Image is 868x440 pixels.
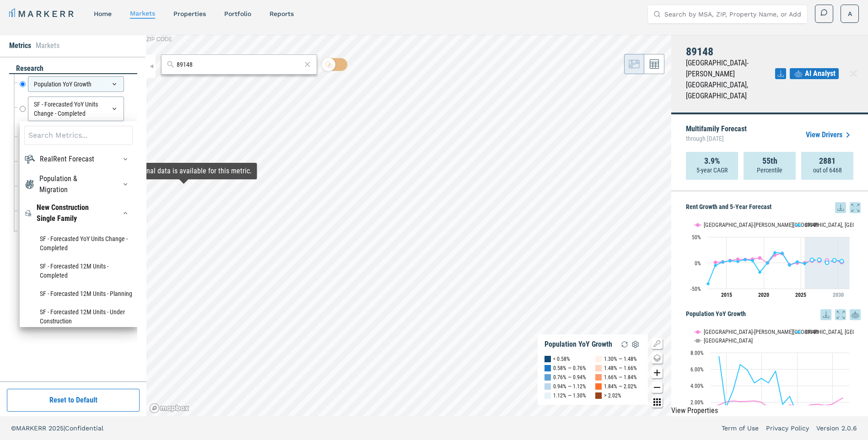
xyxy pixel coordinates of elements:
[690,366,704,373] text: 6.00%
[796,260,799,263] path: Friday, 28 Jun, 17:00, 2.02. 89148.
[65,424,103,432] span: Confidential
[686,213,861,305] div: Rent Growth and 5-Year Forecast. Highcharts interactive chart.
[24,230,133,257] li: SF - Forecasted YoY Units Change - Completed
[9,64,137,74] div: research
[795,323,819,330] button: Show 89148
[118,152,133,166] button: RealRent ForecastRealRent Forecast
[24,126,133,145] input: Search Metrics...
[652,367,663,378] button: Zoom in map button
[706,282,710,285] path: Thursday, 28 Jun, 17:00, -40.64. 89148.
[146,35,671,416] canvas: Map
[690,286,701,292] text: -50%
[833,292,844,298] tspan: 2030
[704,156,720,166] strong: 3.9%
[604,364,637,373] div: 1.48% — 1.66%
[118,206,133,220] button: New Construction Single FamilyNew Construction Single Family
[758,256,762,260] path: Friday, 28 Jun, 17:00, 9.26. Las Vegas-Henderson-Paradise, NV.
[49,424,65,432] span: 2025 |
[604,391,621,400] div: > 2.02%
[695,216,786,223] button: Show Las Vegas-Henderson-Paradise, NV
[116,166,252,176] div: Map Tooltip Content
[11,424,16,432] span: ©
[36,40,59,51] li: Markets
[9,7,75,20] a: MARKERR
[24,152,133,166] div: RealRent ForecastRealRent Forecast
[177,60,302,70] input: Search by MSA or ZIP Code
[690,350,704,356] text: 8.00%
[664,5,802,23] input: Search by MSA, ZIP, Property Name, or Address
[810,258,814,262] path: Sunday, 28 Jun, 17:00, 5.53. 89148.
[671,405,718,416] button: View Properties
[806,129,853,140] a: View Drivers
[721,260,725,264] path: Saturday, 28 Jun, 17:00, 1.4. 89148.
[686,202,861,213] h5: Rent Growth and 5-Year Forecast
[690,383,704,389] text: 4.00%
[652,382,663,393] button: Zoom out map button
[24,202,133,224] div: New Construction Single FamilyNew Construction Single Family
[758,270,762,274] path: Friday, 28 Jun, 17:00, -18.36. 89148.
[130,10,155,17] a: markets
[7,389,140,412] button: Reset to Default
[545,340,612,349] div: Population YoY Growth
[270,10,294,17] a: reports
[841,5,859,23] button: A
[704,337,753,344] text: [GEOGRAPHIC_DATA]
[619,339,630,350] img: Reload Legend
[804,221,818,228] text: 89148
[553,354,570,364] div: < 0.58%
[24,208,32,219] img: New Construction Single Family
[818,258,821,262] path: Monday, 28 Jun, 17:00, 5.66. 89148.
[686,213,854,305] svg: Interactive chart
[24,179,35,190] img: Population & Migration
[24,173,133,195] div: Population & MigrationPopulation & Migration
[94,10,112,17] a: home
[553,391,586,400] div: 1.12% — 1.30%
[695,260,701,267] text: 0%
[24,154,35,165] img: RealRent Forecast
[224,10,251,17] a: Portfolio
[686,125,747,145] p: Multifamily Forecast
[652,353,663,364] button: Change style map button
[686,46,775,58] h4: 89148
[758,292,769,298] tspan: 2020
[16,424,49,432] span: MARKERR
[692,234,701,241] text: 50%
[604,373,637,382] div: 1.66% — 1.84%
[604,354,637,364] div: 1.30% — 1.48%
[118,177,133,192] button: Population & MigrationPopulation & Migration
[686,59,749,100] span: [GEOGRAPHIC_DATA]-[PERSON_NAME][GEOGRAPHIC_DATA], [GEOGRAPHIC_DATA]
[173,10,206,17] a: properties
[9,40,31,51] li: Metrics
[848,9,852,18] span: A
[803,262,807,265] path: Saturday, 28 Jun, 17:00, -1.83. 89148.
[686,133,747,145] span: through [DATE]
[757,166,782,175] p: Percentile
[728,259,732,263] path: Sunday, 28 Jun, 17:00, 3.87. 89148.
[736,260,740,263] path: Tuesday, 28 Jun, 17:00, 2.43. 89148.
[751,258,755,262] path: Thursday, 28 Jun, 17:00, 4.27. 89148.
[766,424,809,433] a: Privacy Policy
[773,251,777,254] path: Monday, 28 Jun, 17:00, 19.79. 89148.
[24,257,133,284] li: SF - Forecasted 12M Units - Completed
[813,166,842,175] p: out of 6468
[795,216,819,223] button: Show 89148
[686,320,854,435] svg: Interactive chart
[37,202,105,224] div: New Construction Single Family
[630,339,641,350] img: Settings
[795,292,806,298] tspan: 2025
[40,154,94,165] div: RealRent Forecast
[788,263,792,267] path: Wednesday, 28 Jun, 17:00, -4.7. 89148.
[28,97,124,121] div: SF - Forecasted YoY Units Change - Completed
[722,424,759,433] a: Term of Use
[781,251,784,255] path: Tuesday, 28 Jun, 17:00, 18.41. 89148.
[553,364,586,373] div: 0.58% — 0.76%
[762,156,777,166] strong: 55th
[816,424,857,433] a: Version 2.0.6
[805,68,836,79] span: AI Analyst
[695,332,714,338] button: Show USA
[604,382,637,391] div: 1.84% — 2.02%
[790,68,839,79] button: AI Analyst
[833,258,836,262] path: Thursday, 28 Jun, 17:00, 4.94. 89148.
[553,373,586,382] div: 0.76% — 0.94%
[819,156,836,166] strong: 2881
